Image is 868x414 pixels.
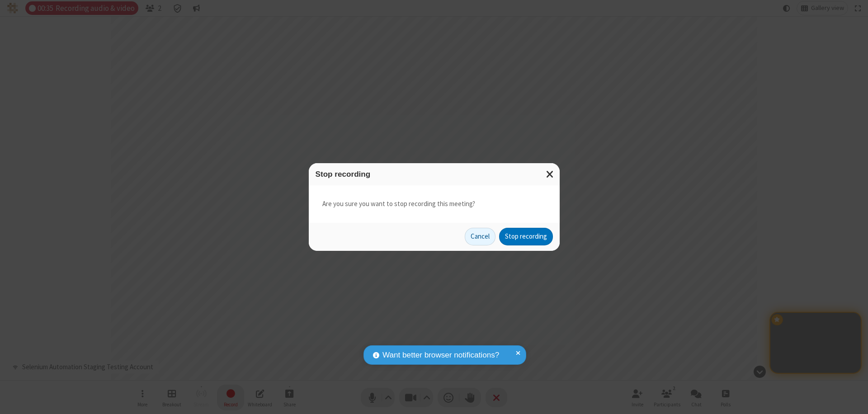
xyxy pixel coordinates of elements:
[309,185,560,223] div: Are you sure you want to stop recording this meeting?
[499,228,553,246] button: Stop recording
[541,163,560,185] button: Close modal
[316,170,553,179] h3: Stop recording
[382,349,499,361] span: Want better browser notifications?
[465,228,495,246] button: Cancel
